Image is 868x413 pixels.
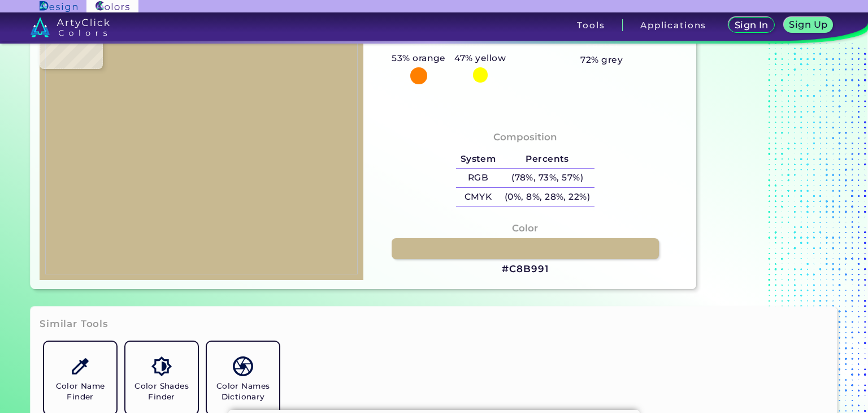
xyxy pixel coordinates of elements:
img: icon_color_name_finder.svg [70,356,90,376]
h5: 72% grey [580,53,623,67]
img: 57cd882d-5203-4199-8060-021a5fb51e9f [45,11,358,274]
h5: Color Name Finder [49,381,112,402]
h4: Color [512,220,538,236]
h3: #C8B991 [502,263,548,276]
h5: Sign Up [788,20,828,29]
h5: RGB [456,169,500,187]
h5: 47% yellow [450,51,510,66]
a: Sign In [727,17,775,33]
h5: Color Shades Finder [130,381,193,402]
h3: Tools [577,21,605,29]
img: icon_color_names_dictionary.svg [233,356,253,376]
h5: CMYK [456,188,500,206]
h5: Percents [500,150,594,169]
img: logo_artyclick_colors_white.svg [31,17,110,37]
h5: (78%, 73%, 57%) [500,169,594,187]
h5: 53% orange [388,51,450,66]
h4: Composition [493,129,557,145]
h5: Color Names Dictionary [211,381,275,402]
a: Sign Up [783,17,834,33]
img: icon_color_shades.svg [151,356,171,376]
h3: Applications [640,21,706,29]
h5: Sign In [734,20,769,30]
h5: (0%, 8%, 28%, 22%) [500,188,594,206]
img: ArtyClick Design logo [40,1,77,12]
h5: System [456,150,500,169]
